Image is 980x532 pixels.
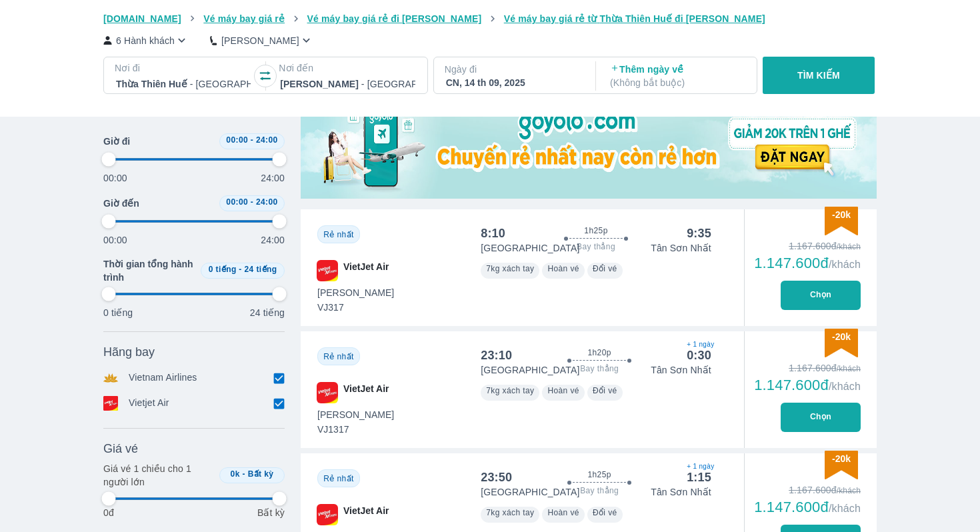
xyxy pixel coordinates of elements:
div: 0:30 [687,347,711,363]
span: Đổi vé [593,508,617,517]
span: 1h25p [584,225,607,236]
span: VietJet Air [343,382,389,403]
span: VJ1317 [317,423,394,436]
p: 0đ [103,506,114,519]
button: 6 Hành khách [103,33,189,47]
button: [PERSON_NAME] [210,33,313,47]
p: Tân Sơn Nhất [651,485,711,499]
span: Giờ đến [103,197,139,210]
div: 23:10 [481,347,512,363]
div: 1.167.600đ [754,361,861,375]
p: Thêm ngày về [610,63,745,89]
span: Hãng bay [103,344,155,360]
span: Vé máy bay giá rẻ từ Thừa Thiên Huế đi [PERSON_NAME] [504,13,765,24]
p: TÌM KIẾM [797,69,840,82]
p: 6 Hành khách [116,34,175,47]
div: CN, 14 th 09, 2025 [446,76,581,89]
div: 8:10 [481,225,505,241]
span: Thời gian tổng hành trình [103,257,195,284]
p: Bất kỳ [257,506,285,519]
p: 24 tiếng [250,306,285,319]
span: 7kg xách tay [486,508,534,517]
p: [PERSON_NAME] [221,34,299,47]
span: Bất kỳ [248,469,274,479]
span: 24:00 [256,135,278,145]
img: VJ [317,260,338,281]
span: -20k [832,453,851,464]
span: Hoàn vé [547,264,579,273]
p: Ngày đi [445,63,582,76]
span: -20k [832,331,851,342]
p: Nơi đến [279,61,416,75]
span: 00:00 [226,197,248,207]
p: Tân Sơn Nhất [651,241,711,255]
span: Vé máy bay giá rẻ đi [PERSON_NAME] [307,13,482,24]
span: -20k [832,209,851,220]
button: Chọn [781,281,861,310]
div: 1.147.600đ [754,499,861,515]
p: Vietjet Air [129,396,169,411]
img: discount [825,451,858,479]
p: 00:00 [103,171,127,185]
div: 1.167.600đ [754,239,861,253]
span: - [239,265,241,274]
span: [DOMAIN_NAME] [103,13,181,24]
span: Hoàn vé [547,508,579,517]
button: TÌM KIẾM [763,57,874,94]
span: 24:00 [256,197,278,207]
div: 1.167.600đ [754,483,861,497]
span: /khách [829,503,861,514]
nav: breadcrumb [103,12,877,25]
p: [GEOGRAPHIC_DATA] [481,241,579,255]
span: 00:00 [226,135,248,145]
p: Giá vé 1 chiều cho 1 người lớn [103,462,214,489]
span: Giờ đi [103,135,130,148]
span: 7kg xách tay [486,264,534,273]
span: + 1 ngày [687,461,711,472]
p: 0 tiếng [103,306,133,319]
span: - [251,135,253,145]
div: 9:35 [687,225,711,241]
span: 1h20p [587,347,611,358]
div: 1:15 [687,469,711,485]
div: 1.147.600đ [754,377,861,393]
span: Rẻ nhất [323,474,353,483]
span: /khách [829,259,861,270]
p: Tân Sơn Nhất [651,363,711,377]
p: 24:00 [261,233,285,247]
span: 1h25p [587,469,611,480]
span: VietJet Air [343,504,389,525]
span: 24 tiếng [245,265,277,274]
img: discount [825,207,858,235]
span: 7kg xách tay [486,386,534,395]
span: Vé máy bay giá rẻ [203,13,285,24]
span: - [243,469,245,479]
span: Đổi vé [593,386,617,395]
span: Hoàn vé [547,386,579,395]
span: VJ317 [317,301,394,314]
span: [PERSON_NAME] [317,286,394,299]
button: Chọn [781,403,861,432]
div: 1.147.600đ [754,255,861,271]
span: + 1 ngày [687,339,711,350]
p: 24:00 [261,171,285,185]
span: VietJet Air [343,260,389,281]
span: 0k [231,469,240,479]
p: [GEOGRAPHIC_DATA] [481,363,579,377]
span: Rẻ nhất [323,230,353,239]
span: Rẻ nhất [323,352,353,361]
img: media-0 [301,91,877,199]
p: Vietnam Airlines [129,371,197,385]
img: VJ [317,504,338,525]
img: discount [825,329,858,357]
span: Đổi vé [593,264,617,273]
span: /khách [829,381,861,392]
p: [GEOGRAPHIC_DATA] [481,485,579,499]
div: 23:50 [481,469,512,485]
span: - [251,197,253,207]
img: VJ [317,382,338,403]
span: Giá vé [103,441,138,457]
p: ( Không bắt buộc ) [610,76,745,89]
p: 00:00 [103,233,127,247]
span: 0 tiếng [209,265,237,274]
